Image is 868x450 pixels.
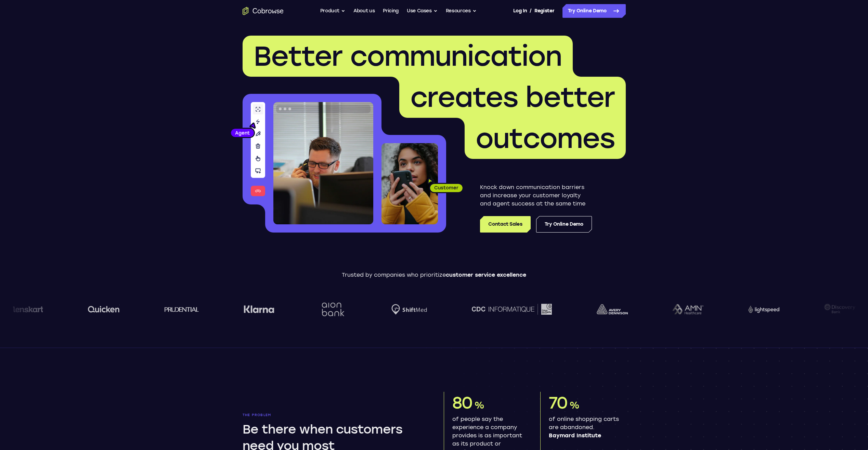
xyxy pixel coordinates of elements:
a: Log In [513,4,527,18]
button: Resources [446,4,477,18]
p: The problem [243,413,425,417]
img: Klarna [243,305,274,313]
img: quicken [87,304,119,314]
span: Better communication [254,40,562,73]
img: AMN Healthcare [672,304,703,315]
img: Lightspeed [748,305,779,313]
a: Go to the home page [243,7,284,15]
span: outcomes [476,122,615,155]
a: About us [353,4,375,18]
p: Knock down communication barriers and increase your customer loyalty and agent success at the sam... [480,183,592,208]
img: Shiftmed [391,304,427,315]
a: Pricing [383,4,399,18]
img: A customer support agent talking on the phone [273,102,373,224]
a: Register [534,4,554,18]
span: creates better [410,81,615,114]
a: Contact Sales [480,216,530,233]
button: Product [320,4,346,18]
p: of online shopping carts are abandoned. [549,415,620,440]
span: 80 [452,393,473,413]
a: Try Online Demo [562,4,626,18]
span: / [530,7,532,15]
span: Baymard Institute [549,432,620,440]
img: prudential [164,307,198,312]
img: A customer holding their phone [381,143,438,224]
img: avery-dennison [596,304,627,314]
img: Aion Bank [319,296,346,323]
span: 70 [549,393,568,413]
span: customer service excellence [446,272,526,278]
a: Try Online Demo [536,216,592,233]
span: % [474,399,484,411]
span: % [569,399,579,411]
img: CDC Informatique [471,304,552,314]
button: Use Cases [407,4,438,18]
